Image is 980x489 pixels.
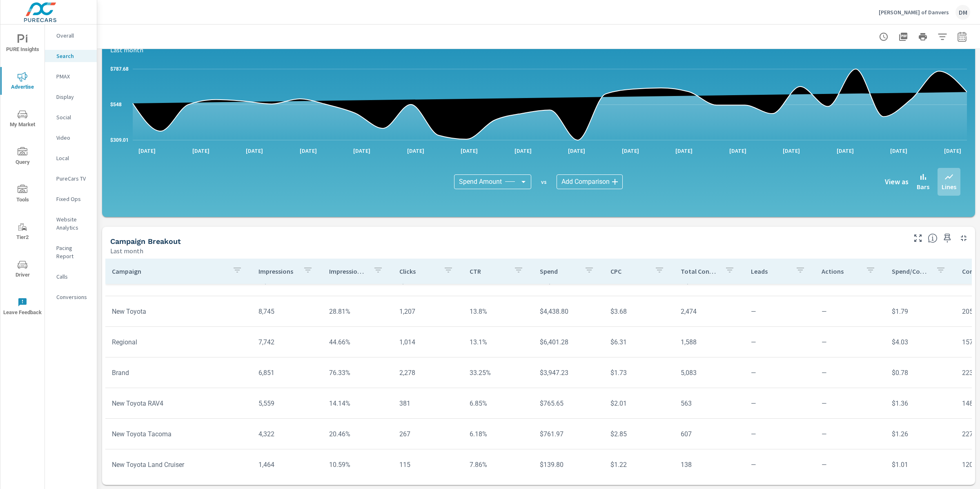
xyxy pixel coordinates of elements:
td: — [815,424,885,444]
td: 2,278 [393,362,463,383]
p: Bars [917,182,929,192]
td: — [744,332,815,353]
h5: Campaign Breakout [110,237,181,246]
td: — [815,301,885,322]
button: Apply Filters [934,29,951,45]
p: [DATE] [670,147,698,155]
p: Last month [110,246,143,256]
text: $309.01 [110,137,129,143]
td: 20.46% [323,424,393,444]
span: This is a summary of Search performance results by campaign. Each column can be sorted. [928,233,938,243]
td: 44.66% [323,332,393,353]
td: 6.85% [463,393,533,414]
p: [DATE] [724,147,752,155]
td: $1.26 [885,424,955,444]
td: $6.31 [604,332,674,353]
div: Pacing Report [45,242,97,262]
p: [DATE] [401,147,430,155]
td: New Toyota RAV4 [105,393,252,414]
span: Tier2 [3,222,42,242]
td: 1,588 [674,332,744,353]
p: Campaign [112,267,226,275]
td: 8,745 [252,301,322,322]
span: Save this to your personalized report [941,232,954,245]
td: — [815,454,885,475]
p: Spend/Conversion [892,267,929,275]
td: New Toyota Land Cruiser [105,454,252,475]
td: $1.01 [885,454,955,475]
td: 10.59% [323,454,393,475]
div: Conversions [45,291,97,303]
p: CPC [610,267,648,275]
p: PMAX [56,72,90,80]
td: 1,014 [393,332,463,353]
td: 5,559 [252,393,322,414]
p: PureCars TV [56,174,90,183]
td: 607 [674,424,744,444]
div: Social [45,111,97,123]
td: 5,083 [674,362,744,383]
p: [DATE] [240,147,269,155]
span: My Market [3,109,42,130]
div: Fixed Ops [45,193,97,205]
td: 7,742 [252,332,322,353]
td: 563 [674,393,744,414]
td: $1.36 [885,393,955,414]
td: $1.73 [604,362,674,383]
p: Fixed Ops [56,195,90,203]
p: [DATE] [616,147,645,155]
h6: View as [885,178,909,186]
div: Add Comparison [557,174,623,189]
td: 28.81% [323,301,393,322]
td: Brand [105,362,252,383]
td: 6,851 [252,362,322,383]
p: Impression Share [329,267,367,275]
td: New Toyota Tacoma [105,424,252,444]
p: [DATE] [347,147,376,155]
p: [DATE] [777,147,806,155]
td: 13.1% [463,332,533,353]
td: $4.03 [885,332,955,353]
span: Tools [3,185,42,205]
div: PureCars TV [45,172,97,185]
p: [DATE] [133,147,161,155]
p: [DATE] [294,147,323,155]
td: $2.01 [604,393,674,414]
td: $1.22 [604,454,674,475]
p: Actions [822,267,859,275]
td: 33.25% [463,362,533,383]
div: Local [45,152,97,164]
td: $0.78 [885,362,955,383]
p: [DATE] [509,147,537,155]
button: "Export Report to PDF" [895,29,911,45]
td: 4,322 [252,424,322,444]
p: [DATE] [831,147,860,155]
td: $3,947.23 [533,362,604,383]
span: Query [3,147,42,167]
td: — [815,362,885,383]
td: 115 [393,454,463,475]
td: — [744,454,815,475]
span: Advertise [3,72,42,92]
p: [DATE] [938,147,967,155]
p: Local [56,154,90,162]
td: Regional [105,332,252,353]
p: CTR [470,267,507,275]
p: Overall [56,31,90,40]
td: 1,207 [393,301,463,322]
td: — [744,301,815,322]
td: $139.80 [533,454,604,475]
td: $4,438.80 [533,301,604,322]
div: Spend Amount [454,174,531,189]
div: nav menu [0,25,45,325]
p: Lines [942,182,956,192]
p: Search [56,52,90,60]
span: Driver [3,260,42,280]
button: Make Fullscreen [911,232,924,245]
p: Social [56,113,90,121]
p: Last month [110,45,143,55]
p: Leads [751,267,788,275]
td: New Toyota [105,301,252,322]
button: Select Date Range [954,29,970,45]
p: [DATE] [187,147,215,155]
